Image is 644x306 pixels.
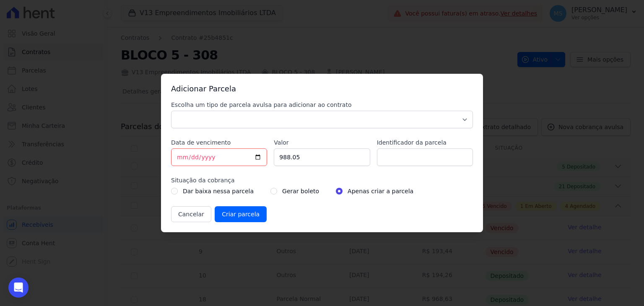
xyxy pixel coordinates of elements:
h3: Adicionar Parcela [171,84,473,94]
label: Apenas criar a parcela [348,186,413,196]
label: Valor [274,138,370,147]
label: Identificador da parcela [377,138,473,147]
label: Escolha um tipo de parcela avulsa para adicionar ao contrato [171,101,473,109]
div: Open Intercom Messenger [8,277,29,298]
label: Gerar boleto [282,186,319,196]
label: Data de vencimento [171,138,267,147]
label: Dar baixa nessa parcela [183,186,254,196]
label: Situação da cobrança [171,176,473,184]
button: Cancelar [171,206,211,222]
input: Criar parcela [215,206,267,222]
